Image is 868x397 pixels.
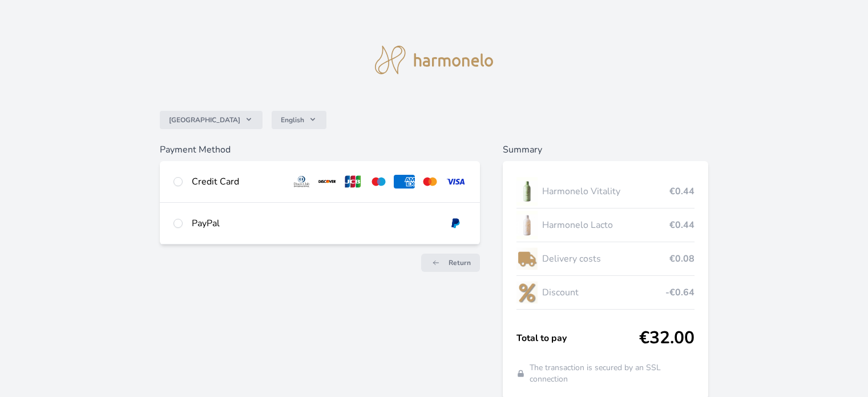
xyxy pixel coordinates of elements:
span: Discount [542,286,665,299]
span: €0.44 [669,185,695,198]
img: CLEAN_VITALITY_se_stinem_x-lo.jpg [516,177,538,206]
img: logo.svg [375,46,494,74]
span: Total to pay [516,331,639,345]
img: jcb.svg [342,175,364,189]
h6: Payment Method [160,143,479,157]
button: English [272,111,326,129]
span: Delivery costs [542,252,669,266]
span: €32.00 [639,328,695,348]
span: English [281,115,304,125]
span: The transaction is secured by an SSL connection [530,362,695,385]
img: maestro.svg [368,175,389,189]
img: delivery-lo.png [516,244,538,273]
span: Return [449,258,471,267]
img: visa.svg [445,175,466,189]
a: Return [421,254,480,272]
span: Harmonelo Vitality [542,185,669,198]
span: €0.44 [669,218,695,232]
span: Harmonelo Lacto [542,218,669,232]
img: diners.svg [291,175,312,189]
button: [GEOGRAPHIC_DATA] [160,111,263,129]
div: PayPal [192,216,435,230]
img: amex.svg [394,175,415,189]
img: discover.svg [317,175,338,189]
span: -€0.64 [665,286,695,299]
img: discount-lo.png [516,278,538,307]
h6: Summary [503,143,708,157]
div: Credit Card [192,175,282,189]
img: paypal.svg [445,216,466,230]
img: CLEAN_LACTO_se_stinem_x-hi-lo.jpg [516,211,538,239]
span: [GEOGRAPHIC_DATA] [169,115,240,125]
span: €0.08 [669,252,695,266]
img: mc.svg [419,175,441,189]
